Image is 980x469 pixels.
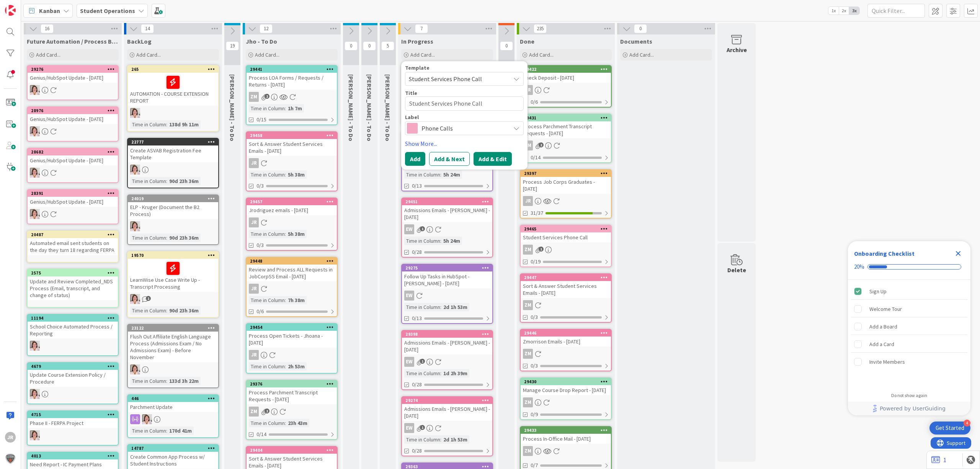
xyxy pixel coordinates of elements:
[521,141,611,150] div: ZM
[247,258,337,265] div: 29448
[146,296,151,301] span: 1
[521,170,611,177] div: 29397
[130,221,140,231] img: EW
[848,402,970,415] div: Footer
[28,315,118,322] div: 11194
[128,259,218,292] div: LearnWise Use Case Write Up - Transcript Processing
[247,407,337,417] div: ZM
[634,24,647,33] span: 0
[247,447,337,454] div: 29404
[839,7,849,15] span: 2x
[28,190,118,207] div: 28391Genius/HubSpot Update - [DATE]
[246,38,277,45] span: Jho - To Do
[247,66,337,90] div: 29441Process LOA Forms / Requests / Returns - [DATE]
[534,24,547,33] span: 235
[166,234,167,242] span: :
[381,41,394,51] span: 5
[28,66,118,83] div: 29276Genius/HubSpot Update - [DATE]
[128,195,218,202] div: 24019
[31,108,118,113] div: 28976
[247,132,337,139] div: 29458
[131,139,218,145] div: 22777
[247,73,337,90] div: Process LOA Forms / Requests / Returns - [DATE]
[131,67,218,72] div: 265
[524,330,611,336] div: 29446
[229,74,236,141] span: Emilie - To Do
[5,5,16,16] img: Visit kanbanzone.com
[521,378,611,395] div: 29430Manage Course Drop Report - [DATE]
[521,226,611,232] div: 29465
[521,66,611,73] div: 29422
[539,247,544,252] span: 1
[167,177,201,185] div: 90d 23h 36m
[524,226,611,232] div: 29465
[247,265,337,281] div: Review and Process ALL Requests in JobCorpSS Email - [DATE]
[402,291,492,301] div: EW
[128,252,218,292] div: 19570LearnWise Use Case Write Up - Transcript Processing
[828,7,839,15] span: 1x
[136,51,161,58] span: Add Card...
[128,139,218,145] div: 22777
[849,7,859,15] span: 3x
[402,423,492,433] div: EW
[415,24,428,33] span: 7
[28,238,118,255] div: Automated email sent students on the day they turn 18 regarding FERPA
[28,270,118,300] div: 2575Update and Review Completed_NDS Process (Email, transcript, and change of status)
[521,232,611,242] div: Student Services Phone Call
[16,1,35,10] span: Support
[727,265,746,275] div: Delete
[366,74,373,141] span: Eric - To Do
[250,258,337,264] div: 29448
[852,402,967,415] a: Powered by UserGuiding
[531,98,538,106] span: 0/6
[128,445,218,469] div: 14787Create Common App Process w/ Student Instructions
[523,141,533,150] div: ZM
[531,313,538,321] span: 0/3
[854,263,964,270] div: Checklist progress: 20%
[405,114,419,120] span: Label
[28,209,118,219] div: EW
[27,38,119,45] span: Future Automation / Process Building
[521,73,611,83] div: Check Deposit - [DATE]
[521,330,611,346] div: 29446Zmorrison Emails - [DATE]
[285,104,286,113] span: :
[256,182,264,190] span: 0/3
[31,270,118,276] div: 2575
[402,357,492,367] div: EW
[952,247,964,260] div: Close Checklist
[405,152,425,166] button: Add
[285,230,286,238] span: :
[441,170,462,179] div: 5h 24m
[285,170,286,179] span: :
[286,170,307,179] div: 5h 38m
[28,411,118,418] div: 4715
[247,284,337,294] div: JR
[166,120,167,129] span: :
[521,121,611,138] div: Process Parchment Transcript Requests - [DATE]
[250,67,337,72] div: 29441
[869,287,887,296] div: Sign Up
[5,453,16,464] img: avatar
[523,196,533,206] div: JR
[131,253,218,258] div: 19570
[521,427,611,434] div: 29433
[28,168,118,178] div: EW
[405,199,492,204] div: 29451
[405,65,430,70] span: Template
[521,66,611,83] div: 29422Check Deposit - [DATE]
[524,115,611,121] div: 29431
[30,85,40,95] img: EW
[249,284,259,294] div: JR
[28,126,118,136] div: EW
[28,315,118,338] div: 11194School Choice Automated Process / Reporting
[250,133,337,138] div: 29458
[128,73,218,106] div: AUTOMATION - COURSE EXTENSION REPORT
[851,336,967,353] div: Add a Card is incomplete.
[130,364,140,374] img: EW
[521,427,611,444] div: 29433Process In-Office Mail - [DATE]
[363,41,376,51] span: 0
[30,209,40,219] img: EW
[384,74,392,141] span: Amanda - To Do
[28,341,118,351] div: EW
[521,114,611,121] div: 29431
